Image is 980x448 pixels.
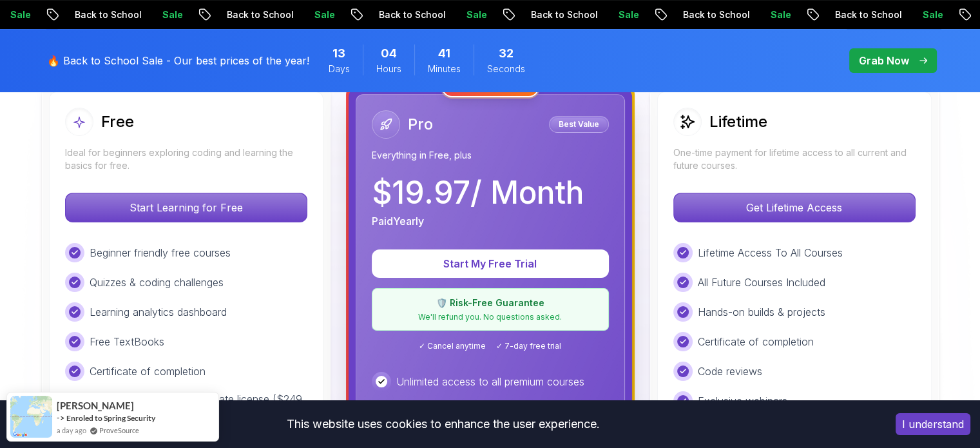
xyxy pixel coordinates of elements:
p: Learning analytics dashboard [90,304,227,320]
h2: Free [101,112,134,132]
p: Start My Free Trial [387,256,593,271]
h2: Lifetime [709,112,767,132]
p: Free TextBooks [90,334,164,349]
button: Get Lifetime Access [673,193,916,222]
p: Sale [602,8,643,21]
span: a day ago [57,425,86,436]
p: Lifetime Access To All Courses [698,245,843,260]
a: Enroled to Spring Security [66,413,155,423]
p: Back to School [666,8,754,21]
p: Quizzes & coding challenges [90,275,224,290]
button: Start Learning for Free [65,193,307,222]
p: Back to School [58,8,146,21]
a: ProveSource [99,425,139,436]
span: 32 Seconds [499,44,514,63]
p: Sale [906,8,947,21]
button: Start My Free Trial [372,249,609,278]
span: 41 Minutes [438,44,450,63]
span: Hours [376,63,401,75]
p: Start Learning for Free [66,193,307,222]
p: 3 months IntelliJ IDEA Ultimate license ($249 value) [90,391,307,422]
p: Beginner friendly free courses [90,245,231,260]
span: Minutes [428,63,461,75]
p: Back to School [514,8,602,21]
span: Days [329,63,350,75]
span: Seconds [487,63,525,75]
p: Sale [146,8,187,21]
div: This website uses cookies to enhance the user experience. [10,410,876,438]
p: Unlimited access to all premium courses [396,374,584,389]
p: Ideal for beginners exploring coding and learning the basics for free. [65,146,307,172]
span: ✓ 7-day free trial [496,341,561,351]
p: All Future Courses Included [698,275,825,290]
a: Start My Free Trial [372,257,609,270]
p: Back to School [362,8,450,21]
p: Grab Now [859,53,909,68]
button: Accept cookies [896,413,970,435]
p: Paid Yearly [372,213,424,229]
p: Certificate of completion [90,364,206,379]
p: $ 19.97 / Month [372,177,584,208]
p: Sale [450,8,491,21]
p: Certificate of completion [698,334,814,349]
span: 4 Hours [381,44,397,63]
span: -> [57,413,65,423]
span: [PERSON_NAME] [57,400,134,411]
p: 🛡️ Risk-Free Guarantee [380,297,600,309]
span: 13 Days [332,44,345,63]
p: One-time payment for lifetime access to all current and future courses. [673,146,916,172]
span: ✓ Cancel anytime [419,341,486,351]
p: Get Lifetime Access [674,193,915,222]
p: Back to School [818,8,906,21]
img: provesource social proof notification image [10,396,52,438]
p: Sale [298,8,339,21]
p: Hands-on builds & projects [698,304,825,320]
h2: Pro [408,114,433,135]
p: Exclusive webinars [698,393,787,409]
a: Get Lifetime Access [673,201,916,214]
p: Sale [754,8,795,21]
p: Everything in Free, plus [372,149,609,162]
a: Start Learning for Free [65,201,307,214]
p: Code reviews [698,364,762,379]
p: Best Value [551,118,607,131]
p: Back to School [210,8,298,21]
p: 🔥 Back to School Sale - Our best prices of the year! [47,53,309,68]
p: We'll refund you. No questions asked. [380,312,600,322]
